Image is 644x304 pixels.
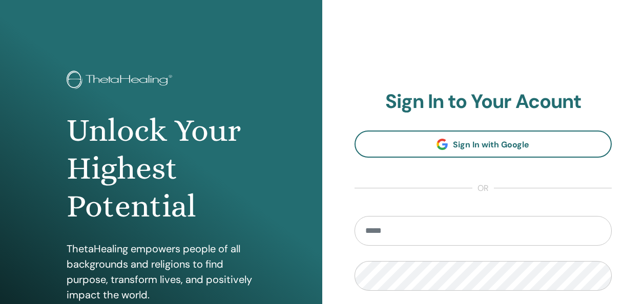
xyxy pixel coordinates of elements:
span: Sign In with Google [453,139,529,150]
h2: Sign In to Your Acount [355,90,612,114]
a: Sign In with Google [355,131,612,158]
p: ThetaHealing empowers people of all backgrounds and religions to find purpose, transform lives, a... [67,241,256,302]
h1: Unlock Your Highest Potential [67,112,256,226]
span: or [472,182,494,194]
